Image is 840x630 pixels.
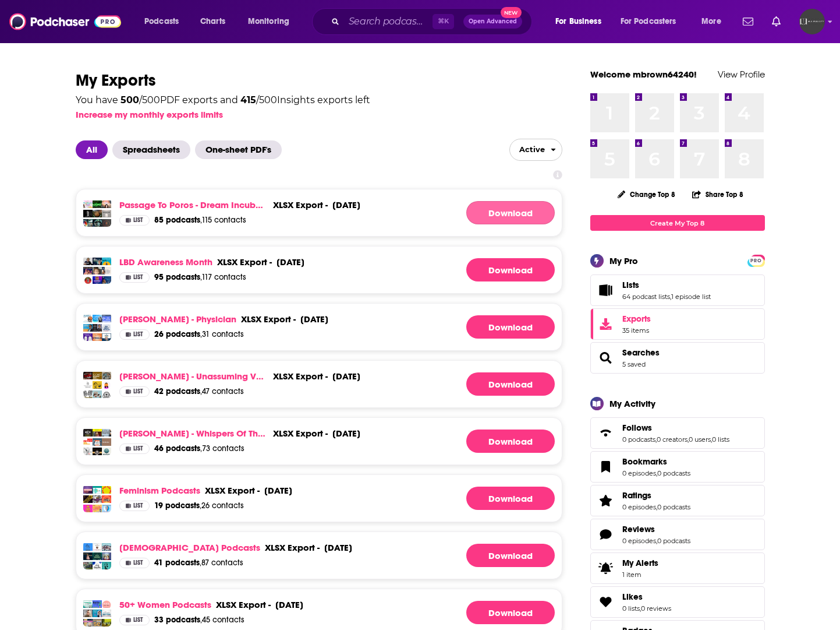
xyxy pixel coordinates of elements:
span: 26 podcasts [154,329,200,339]
div: [DATE] [275,599,303,610]
a: 19 podcasts,26 contacts [154,501,244,511]
span: Exports [622,314,651,324]
img: Beyond The Pale: Radio's Home For The Jewish Left [83,562,93,571]
span: My Alerts [622,558,658,568]
img: On Your Mind with Dr. Chuck Edwards [83,258,93,267]
span: Active [510,140,545,159]
div: You have / 500 PDF exports and / 500 Insights exports left [76,96,370,105]
span: Likes [622,592,643,602]
span: PRO [749,256,763,265]
a: Follows [622,423,729,433]
img: Midlife Matters [102,600,111,610]
span: Bookmarks [590,451,765,483]
span: List [133,503,143,509]
img: Book Shop Chats: [83,381,93,390]
img: Two Indie Authors [93,381,102,390]
span: xlsx [217,256,238,268]
img: The FMUS podcast [102,486,111,495]
span: , [656,503,657,511]
a: 0 creators [657,435,687,444]
a: [DEMOGRAPHIC_DATA] Podcasts [119,542,260,553]
img: Author Express [102,429,111,438]
a: Charts [193,12,232,31]
img: Aging Angst and Alleluias Podcast [93,258,102,267]
img: Exploring Mystère [93,219,102,228]
span: , [640,604,641,613]
span: , [711,435,712,444]
span: 415 [240,94,256,105]
span: , [656,469,657,477]
a: 50+ women podcasts [119,599,211,610]
span: Podcasts [144,13,179,30]
div: export - [217,256,272,268]
a: Feminism Podcasts [119,485,200,496]
a: Likes [594,594,618,610]
img: The booksbrewsdogs’s Podcast [102,372,111,381]
a: 0 episodes [622,503,656,511]
a: 0 episodes [622,469,656,477]
span: All [76,140,108,159]
img: "Park Right Here" with Katrina Rochon my personal journeys with Parkinson's Disease [83,448,93,457]
img: Jewish and Joyful [102,543,111,552]
button: Spreadsheets [112,140,195,159]
img: The Oracle's Path [83,200,93,210]
img: On the Nose [83,552,93,562]
a: 0 episodes [622,537,656,545]
img: Not Quite Curbside: Medical Specialty Consults [102,315,111,324]
div: My Activity [609,398,655,409]
img: The Aware Show [102,200,111,210]
div: [DATE] [332,199,360,210]
div: export - [265,542,320,553]
img: Chatting With Betsy [93,267,102,276]
img: Your Life Over 50 [93,610,102,619]
span: Ratings [622,490,651,501]
a: Generating File [466,601,555,624]
img: Forward From 50 show [83,600,93,610]
span: Likes [590,586,765,618]
img: The Neurology Lounge [102,448,111,457]
span: One-sheet PDF's [195,140,282,159]
a: Podchaser - Follow, Share and Rate Podcasts [9,10,121,33]
a: [PERSON_NAME] - Unassuming Vector [119,371,268,382]
input: Search podcasts, credits, & more... [344,12,433,31]
a: 0 podcasts [657,503,690,511]
span: Open Advanced [469,19,517,24]
span: My Alerts [594,560,618,576]
a: Bookmarks [594,459,618,475]
img: Physician NonClinical Careers with John Jurica [83,324,93,333]
button: Share Top 8 [692,183,744,206]
span: Follows [622,423,652,433]
a: My Alerts [590,552,765,584]
span: List [133,560,143,566]
span: 41 podcasts [154,558,200,568]
span: , [687,435,689,444]
button: Change Top 8 [611,187,683,202]
img: Hesitation Media with Brian Nuckols [102,210,111,219]
img: Feminism, Women’s Stories: The Creative Process: Empowering Stories, Inspiring Women, Gender Equa... [102,505,111,514]
img: High Impact Physician [102,324,111,333]
img: Continuum Audio [102,258,111,267]
a: 0 podcasts [657,537,690,545]
span: xlsx [273,371,293,382]
img: 613 Books Podcast [93,562,102,571]
img: How Women Write [93,448,102,457]
img: Addiction2Recovery [83,333,93,343]
img: Midlife with Courage™-Flourishing After Forty with Kim Benoy [93,600,102,610]
a: 5 saved [622,360,646,368]
img: This Book is Sick! [93,438,102,448]
img: Always Choose Orange [102,219,111,228]
a: Bookmarks [622,456,690,467]
a: Show notifications dropdown [738,12,758,31]
img: New Books in Medicine [102,438,111,448]
img: Scott’s Table [83,390,93,400]
img: Mama Mable's Caregivers Podcast [93,276,102,286]
a: 1 episode list [671,293,711,301]
img: Can We Talk? [102,562,111,571]
div: export - [241,314,296,325]
button: open menu [136,12,194,31]
span: , [656,537,657,545]
button: One-sheet PDF's [195,140,286,159]
a: Generating File [466,258,555,281]
div: export - [273,371,328,382]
